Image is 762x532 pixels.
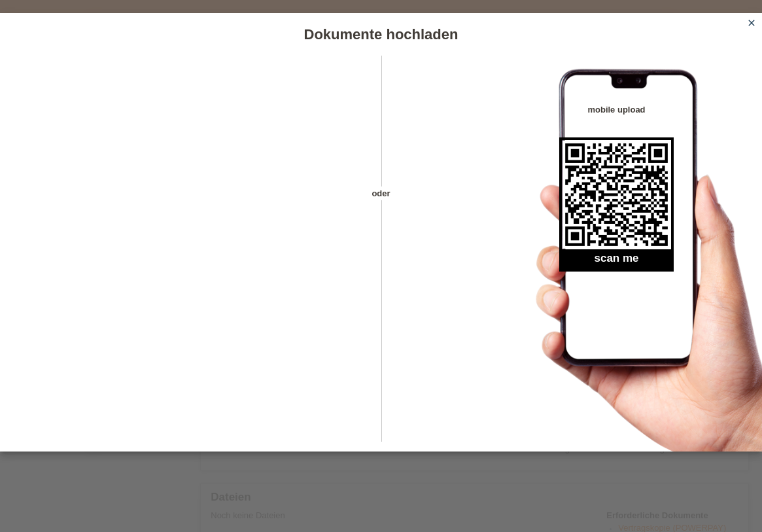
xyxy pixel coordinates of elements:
iframe: Upload [20,88,358,416]
h4: mobile upload [559,105,674,115]
a: close [743,16,760,31]
h2: scan me [559,252,674,272]
span: oder [358,186,404,200]
i: close [746,18,757,28]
